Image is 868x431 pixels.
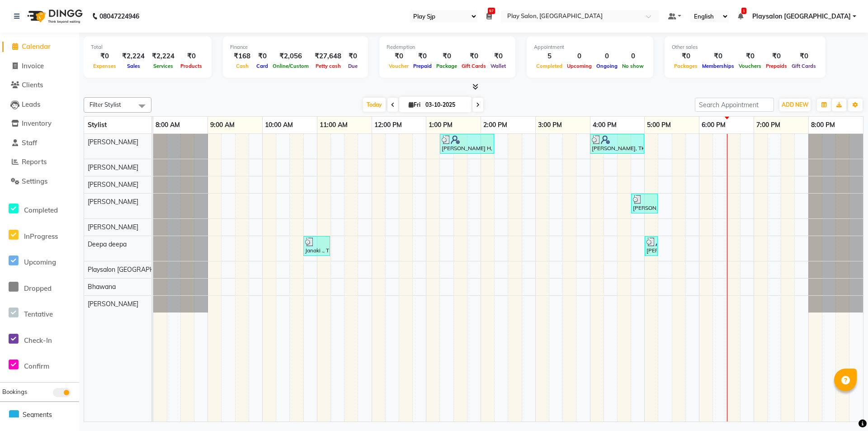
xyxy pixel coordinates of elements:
[24,336,52,345] span: Check-In
[178,63,204,69] span: Products
[736,51,764,62] div: ₹0
[488,51,508,62] div: ₹0
[363,98,386,112] span: Today
[22,62,44,70] span: Invoice
[24,362,49,370] span: Confirm
[230,51,254,62] div: ₹168
[22,138,37,147] span: Staff
[536,118,564,132] a: 3:00 PM
[88,300,138,308] span: [PERSON_NAME]
[594,63,620,69] span: Ongoing
[764,51,789,62] div: ₹0
[752,12,851,21] span: Playsalon [GEOGRAPHIC_DATA]
[91,51,118,62] div: ₹0
[22,119,52,128] span: Inventory
[646,237,657,255] div: [PERSON_NAME], TK03, 05:00 PM-05:15 PM, Threading-Eye Brow Shaping (₹60)
[620,51,646,62] div: 0
[411,63,434,69] span: Prepaid
[645,118,673,132] a: 5:00 PM
[534,63,565,69] span: Completed
[90,101,121,108] span: Filter Stylist
[311,51,345,62] div: ₹27,648
[423,98,468,112] input: 2025-10-03
[22,177,47,185] span: Settings
[125,63,142,69] span: Sales
[153,118,182,132] a: 8:00 AM
[434,51,459,62] div: ₹0
[481,118,509,132] a: 2:00 PM
[88,265,182,274] span: Playsalon [GEOGRAPHIC_DATA]
[594,51,620,62] div: 0
[234,63,251,69] span: Cash
[24,206,58,214] span: Completed
[534,43,646,51] div: Appointment
[148,51,178,62] div: ₹2,224
[118,51,148,62] div: ₹2,224
[754,118,783,132] a: 7:00 PM
[88,180,138,189] span: [PERSON_NAME]
[88,283,116,291] span: Bhawana
[672,43,818,51] div: Other sales
[434,63,459,69] span: Package
[317,118,350,132] a: 11:00 AM
[411,51,434,62] div: ₹0
[387,43,508,51] div: Redemption
[230,43,361,51] div: Finance
[22,100,40,109] span: Leads
[459,51,488,62] div: ₹0
[695,98,774,112] input: Search Appointment
[2,388,27,395] span: Bookings
[345,51,361,62] div: ₹0
[459,63,488,69] span: Gift Cards
[270,51,311,62] div: ₹2,056
[700,51,736,62] div: ₹0
[99,4,139,29] b: 08047224946
[24,258,56,266] span: Upcoming
[24,232,58,241] span: InProgress
[151,63,175,69] span: Services
[534,51,565,62] div: 5
[387,63,411,69] span: Voucher
[406,101,423,108] span: Fri
[88,223,138,231] span: [PERSON_NAME]
[254,51,270,62] div: ₹0
[488,63,508,69] span: Wallet
[620,63,646,69] span: No show
[672,63,700,69] span: Packages
[263,118,295,132] a: 10:00 AM
[830,395,859,422] iframe: chat widget
[426,118,455,132] a: 1:00 PM
[91,43,204,51] div: Total
[88,198,138,206] span: [PERSON_NAME]
[789,63,818,69] span: Gift Cards
[22,157,47,166] span: Reports
[565,63,594,69] span: Upcoming
[809,118,837,132] a: 8:00 PM
[736,63,764,69] span: Vouchers
[764,63,789,69] span: Prepaids
[372,118,404,132] a: 12:00 PM
[313,63,343,69] span: Petty cash
[91,63,118,69] span: Expenses
[254,63,270,69] span: Card
[700,63,736,69] span: Memberships
[590,118,619,132] a: 4:00 PM
[782,101,808,108] span: ADD NEW
[22,81,43,89] span: Clients
[22,42,51,51] span: Calendar
[88,240,127,248] span: Deepa deepa
[88,163,138,171] span: [PERSON_NAME]
[441,135,493,152] div: [PERSON_NAME] H, TK02, 01:15 PM-02:15 PM, Hair Cut Men stylist
[178,51,204,62] div: ₹0
[387,51,411,62] div: ₹0
[88,121,107,129] span: Stylist
[270,63,311,69] span: Online/Custom
[741,8,746,14] span: 1
[591,135,643,152] div: [PERSON_NAME], TK03, 04:00 PM-05:00 PM, Hair Cut [DEMOGRAPHIC_DATA] (Stylist)
[699,118,728,132] a: 6:00 PM
[304,237,329,255] div: Janaki ., TK01, 10:45 AM-11:15 AM, Bead waxing upper lip,Threading-Eye Brow Shaping
[488,8,495,14] span: 97
[632,195,657,212] div: [PERSON_NAME], TK04, 04:45 PM-05:15 PM, Nail extension removal
[672,51,700,62] div: ₹0
[88,138,138,146] span: [PERSON_NAME]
